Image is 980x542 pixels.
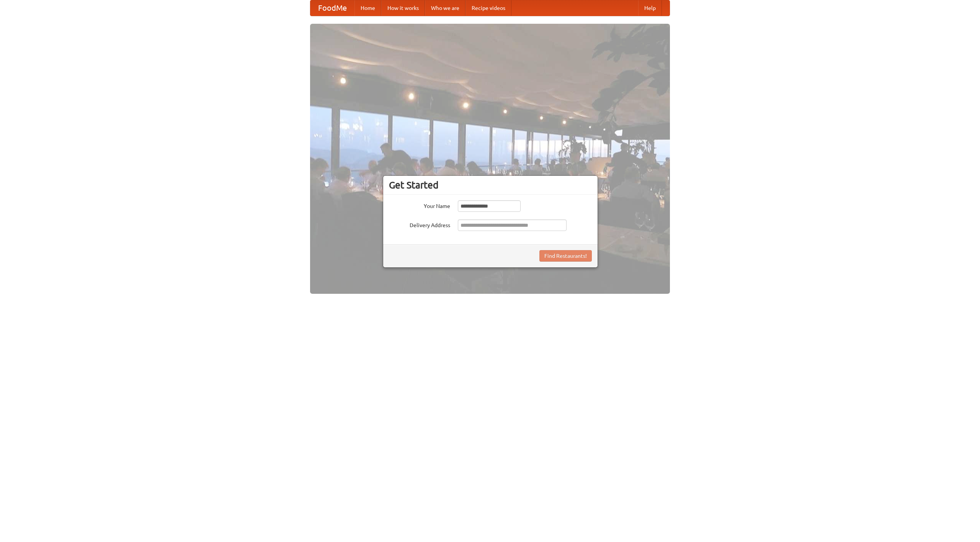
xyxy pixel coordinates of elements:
a: How it works [381,0,425,16]
a: Home [354,0,381,16]
label: Your Name [389,200,450,210]
a: FoodMe [310,0,354,16]
button: Find Restaurants! [539,250,592,262]
h3: Get Started [389,179,592,191]
label: Delivery Address [389,219,450,229]
a: Help [638,0,662,16]
a: Recipe videos [465,0,511,16]
a: Who we are [425,0,465,16]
